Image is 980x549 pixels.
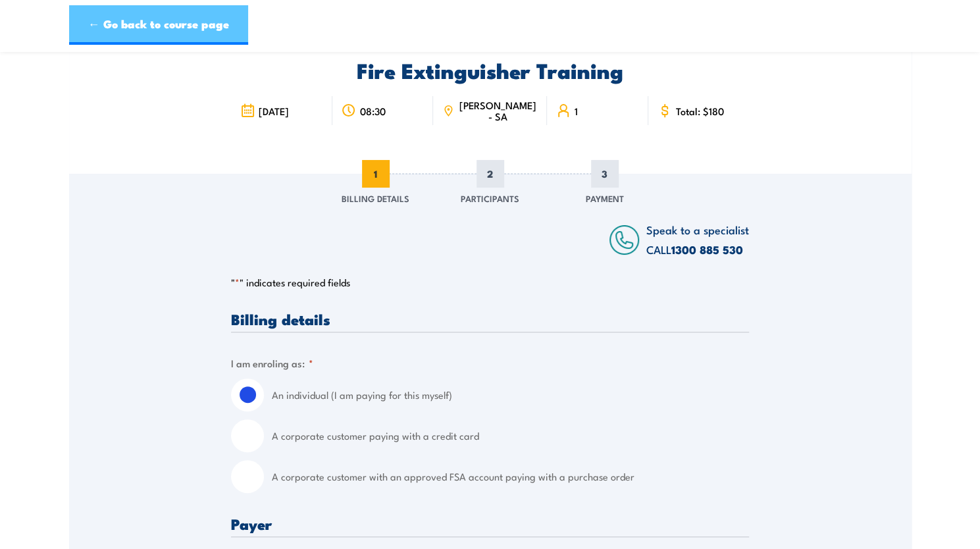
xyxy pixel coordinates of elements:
span: Participants [461,192,519,205]
a: ← Go back to course page [69,5,248,45]
span: [DATE] [259,105,289,117]
h3: Billing details [231,311,749,327]
span: 1 [362,160,390,188]
span: Total: $180 [676,105,724,117]
span: Payment [586,192,624,205]
span: 2 [477,160,504,188]
span: [PERSON_NAME] - SA [458,99,538,122]
label: A corporate customer with an approved FSA account paying with a purchase order [272,460,749,493]
span: Speak to a specialist CALL [646,221,749,257]
span: 3 [591,160,619,188]
span: 1 [575,105,578,117]
legend: I am enroling as: [231,355,313,371]
span: Billing Details [342,192,409,205]
h2: Fire Extinguisher Training [231,61,749,79]
span: 08:30 [360,105,386,117]
label: A corporate customer paying with a credit card [272,419,749,452]
label: An individual (I am paying for this myself) [272,379,749,411]
h3: Payer [231,516,749,531]
a: 1300 885 530 [671,241,743,258]
p: " " indicates required fields [231,276,749,289]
